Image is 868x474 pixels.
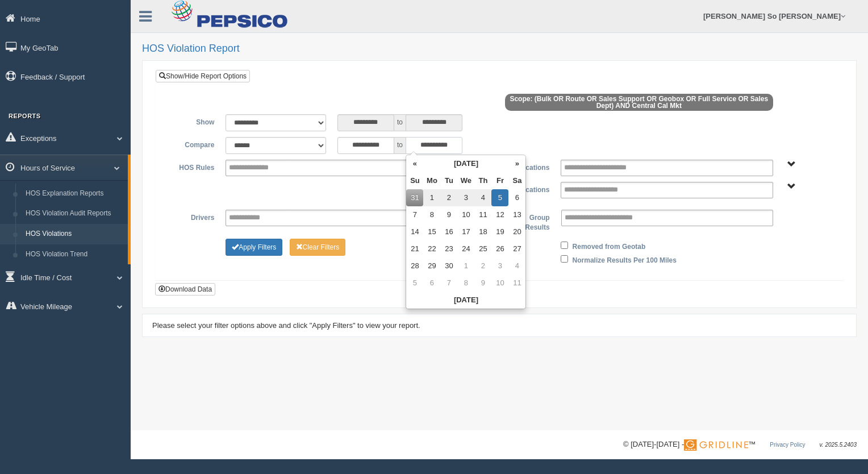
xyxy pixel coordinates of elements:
[406,189,423,206] td: 31
[156,70,250,82] a: Show/Hide Report Options
[290,239,346,256] button: Change Filter Options
[457,223,474,240] td: 17
[491,223,508,240] td: 19
[770,442,805,448] a: Privacy Policy
[440,275,457,292] td: 7
[491,206,508,223] td: 12
[499,210,555,233] label: Group Results
[440,223,457,240] td: 16
[155,283,215,296] button: Download Data
[474,240,491,257] td: 25
[440,257,457,275] td: 30
[226,239,282,256] button: Change Filter Options
[820,442,857,448] span: v. 2025.5.2403
[457,189,474,206] td: 3
[684,439,748,451] img: Gridline
[491,240,508,257] td: 26
[423,257,440,275] td: 29
[491,189,508,206] td: 5
[440,240,457,257] td: 23
[406,275,423,292] td: 5
[508,275,525,292] td: 11
[457,275,474,292] td: 8
[474,275,491,292] td: 9
[573,239,646,252] label: Removed from Geotab
[164,137,220,151] label: Compare
[142,43,857,55] h2: HOS Violation Report
[20,184,128,204] a: HOS Explanation Reports
[164,114,220,128] label: Show
[508,223,525,240] td: 20
[406,206,423,223] td: 7
[457,257,474,275] td: 1
[508,155,525,172] th: »
[457,172,474,189] th: We
[394,114,406,131] span: to
[440,189,457,206] td: 2
[406,240,423,257] td: 21
[508,257,525,275] td: 4
[499,160,555,173] label: Applications
[20,244,128,265] a: HOS Violation Trend
[491,275,508,292] td: 10
[20,224,128,244] a: HOS Violations
[406,257,423,275] td: 28
[457,240,474,257] td: 24
[508,206,525,223] td: 13
[423,223,440,240] td: 15
[474,257,491,275] td: 2
[499,182,555,196] label: Locations
[164,210,220,223] label: Drivers
[423,206,440,223] td: 8
[406,292,525,309] th: [DATE]
[20,203,128,224] a: HOS Violation Audit Reports
[508,172,525,189] th: Sa
[508,240,525,257] td: 27
[623,439,857,451] div: © [DATE]-[DATE] - ™
[406,223,423,240] td: 14
[164,160,220,173] label: HOS Rules
[474,189,491,206] td: 4
[508,189,525,206] td: 6
[152,321,420,330] span: Please select your filter options above and click "Apply Filters" to view your report.
[394,137,406,154] span: to
[457,206,474,223] td: 10
[423,240,440,257] td: 22
[491,172,508,189] th: Fr
[440,206,457,223] td: 9
[491,257,508,275] td: 3
[423,275,440,292] td: 6
[406,172,423,189] th: Su
[423,189,440,206] td: 1
[474,172,491,189] th: Th
[573,252,677,266] label: Normalize Results Per 100 Miles
[440,172,457,189] th: Tu
[423,155,508,172] th: [DATE]
[474,206,491,223] td: 11
[423,172,440,189] th: Mo
[505,94,773,111] span: Scope: (Bulk OR Route OR Sales Support OR Geobox OR Full Service OR Sales Dept) AND Central Cal Mkt
[406,155,423,172] th: «
[474,223,491,240] td: 18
